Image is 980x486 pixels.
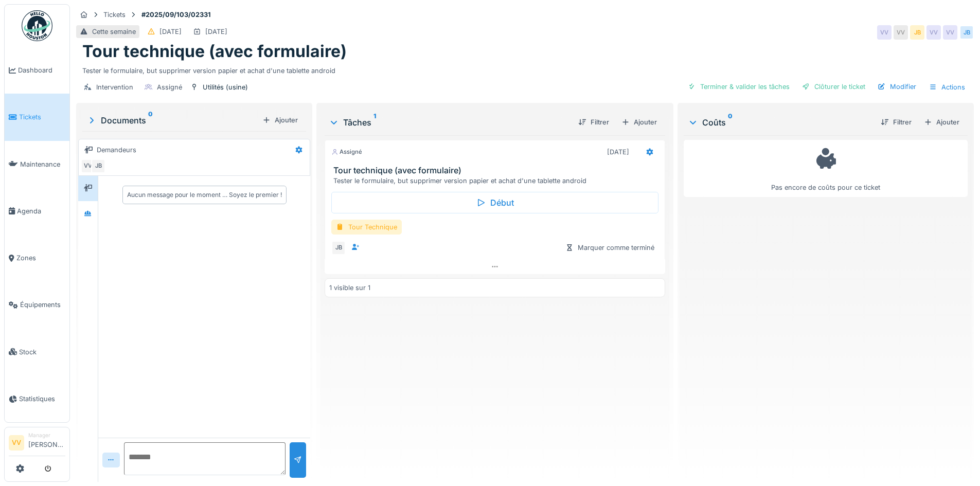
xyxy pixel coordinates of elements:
div: JB [910,25,924,40]
span: Statistiques [19,394,65,404]
div: Ajouter [920,115,964,129]
div: JB [91,159,105,173]
a: Équipements [5,281,69,328]
div: VV [877,25,892,40]
div: [DATE] [607,147,629,157]
h1: Tour technique (avec formulaire) [82,42,347,61]
div: Tâches [329,116,569,129]
span: Équipements [20,300,65,310]
span: Maintenance [20,159,65,169]
a: Tickets [5,94,69,140]
li: [PERSON_NAME] [28,431,65,454]
div: 1 visible sur 1 [329,283,370,293]
img: Badge_color-CXgf-gQk.svg [22,10,52,41]
li: VV [9,435,24,451]
h3: Tour technique (avec formulaire) [333,166,660,175]
sup: 0 [728,116,733,129]
a: Agenda [5,188,69,235]
div: Terminer & valider les tâches [684,80,794,94]
div: Assigné [157,82,182,92]
div: Ajouter [617,115,661,129]
div: Pas encore de coûts pour ce ticket [690,145,961,192]
span: Stock [19,347,65,357]
span: Agenda [17,206,65,216]
div: Tester le formulaire, but supprimer version papier et achat d'une tablette android [333,176,660,186]
span: Dashboard [18,65,65,75]
strong: #2025/09/103/02331 [137,10,215,20]
div: Actions [924,80,970,95]
div: Utilités (usine) [203,82,248,92]
div: VV [926,25,941,40]
div: [DATE] [205,27,227,37]
div: Cette semaine [92,27,136,37]
div: Demandeurs [97,145,136,155]
div: VV [81,159,95,173]
div: Intervention [96,82,133,92]
div: Marquer comme terminé [561,241,658,255]
div: Assigné [331,148,362,156]
span: Tickets [19,112,65,122]
a: Stock [5,329,69,375]
div: Tour Technique [331,220,402,235]
sup: 1 [373,116,376,129]
div: Coûts [688,116,872,129]
div: JB [331,241,346,255]
a: VV Manager[PERSON_NAME] [9,431,65,456]
div: Aucun message pour le moment … Soyez le premier ! [127,190,282,200]
div: VV [943,25,957,40]
div: Tester le formulaire, but supprimer version papier et achat d'une tablette android [82,62,968,76]
div: Filtrer [574,115,613,129]
div: Début [331,192,658,213]
div: Modifier [874,80,920,94]
div: Clôturer le ticket [798,80,869,94]
a: Maintenance [5,141,69,188]
sup: 0 [148,114,153,127]
a: Statistiques [5,375,69,422]
div: Ajouter [258,113,302,127]
div: JB [959,25,974,40]
div: [DATE] [159,27,182,37]
a: Zones [5,235,69,281]
a: Dashboard [5,47,69,94]
div: Tickets [103,10,126,20]
div: Documents [86,114,258,127]
span: Zones [16,253,65,263]
div: Filtrer [877,115,916,129]
div: VV [894,25,908,40]
div: Manager [28,431,65,439]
